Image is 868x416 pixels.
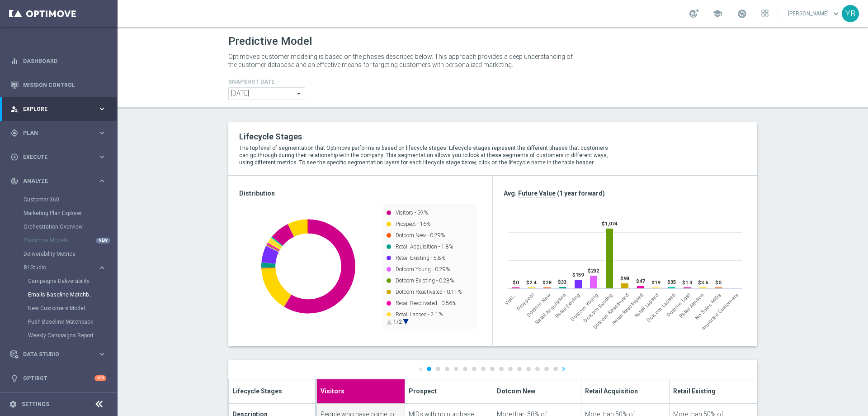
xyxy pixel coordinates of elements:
[396,210,428,216] text: Visitors - 59%
[582,292,614,324] span: Dotcom Existing
[10,375,107,382] button: lightbulb Optibot +10
[526,280,537,286] text: $2.4
[525,292,552,318] span: Dotcom New
[831,9,841,19] span: keyboard_arrow_down
[553,367,558,371] a: 15
[22,402,49,407] a: Settings
[396,289,462,295] text: Dotcom Reactivated - 0.11%
[28,301,117,315] div: New Customers Model
[23,130,98,136] span: Plan
[321,386,344,395] span: Visitors
[10,350,98,359] div: Data Studio
[23,352,98,357] span: Data Studio
[28,288,117,301] div: Emails Baseline Matchback
[534,292,567,325] span: Retail Acquisition
[667,279,676,285] text: $35
[94,375,106,381] div: +10
[396,311,443,318] text: Retail Lapsed - 2.1%
[24,265,98,270] div: BI Studio
[602,221,618,227] text: $1,074
[516,292,536,312] span: Prospect
[463,367,467,371] a: 5
[554,292,581,319] span: Retail Existing
[10,57,107,65] button: equalizer Dashboard
[396,244,453,250] text: Retail Acquisition - 1.8%
[682,280,692,286] text: $1.3
[646,292,677,323] span: Dotcom Lapsed
[518,190,556,197] span: Future Value
[24,261,117,342] div: BI Studio
[10,153,107,161] button: play_circle_outline Execute keyboard_arrow_right
[427,367,431,371] a: 1
[23,73,106,97] a: Mission Control
[679,292,706,319] span: Retail Attrition
[673,386,716,395] span: Retail Existing
[28,305,94,312] a: New Customers Model
[28,274,117,288] div: Campaigns Deliverability
[396,255,445,261] text: Retail Existing - 5.8%
[396,221,430,227] text: Prospect - 16%
[472,367,476,371] a: 6
[10,129,98,137] div: Plan
[396,266,450,273] text: Dotcom Young - 0.29%
[10,105,98,113] div: Explore
[10,351,107,358] div: Data Studio keyboard_arrow_right
[633,292,660,319] span: Retail Lapsed
[787,7,842,20] a: [PERSON_NAME]keyboard_arrow_down
[228,53,576,69] p: Optimove’s customer modeling is based on the phases described below. This approach provides a dee...
[24,247,117,261] div: Deliverability Metrics
[701,292,740,331] span: Imported Customers
[24,223,94,230] a: Orchestration Overview
[24,265,89,270] span: BI Studio
[98,350,106,359] i: keyboard_arrow_right
[558,279,566,285] text: $33
[588,268,599,274] text: $232
[23,178,98,184] span: Analyze
[561,366,566,372] a: »
[98,263,106,272] i: keyboard_arrow_right
[24,250,94,258] a: Deliverability Metrics
[409,386,437,395] span: Prospect
[232,386,282,395] span: Lifecycle Stages
[28,329,117,342] div: Weekly Campaigns Report
[10,366,106,390] div: Optibot
[419,366,423,372] a: «
[436,367,440,371] a: 2
[239,144,616,166] p: The top level of segmentation that Optimove performs is based on lifecycle stages. Lifecycle stag...
[504,190,517,197] span: Avg.
[557,190,605,197] span: (1 year forward)
[585,386,638,395] span: Retail Acquisition
[10,105,107,113] button: person_search Explore keyboard_arrow_right
[10,105,19,113] i: person_search
[396,277,454,284] text: Dotcom Existing - 0.28%
[454,367,458,371] a: 4
[23,366,94,390] a: Optibot
[24,264,107,271] div: BI Studio keyboard_arrow_right
[24,220,117,234] div: Orchestration Overview
[239,189,481,197] h3: Distribution
[23,106,98,112] span: Explore
[712,9,722,19] span: school
[499,367,504,371] a: 9
[10,81,107,89] button: Mission Control
[239,131,616,142] h2: Lifecycle Stages
[28,332,94,339] a: Weekly Campaigns Report
[98,105,106,113] i: keyboard_arrow_right
[10,177,107,185] button: track_changes Analyze keyboard_arrow_right
[481,367,486,371] a: 7
[636,278,645,284] text: $47
[28,318,94,325] a: Push Baseline Matchback
[694,292,723,321] span: No Sales MIDs
[28,291,94,298] a: Emails Baseline Matchback
[544,367,549,371] a: 14
[526,367,531,371] a: 12
[513,280,519,286] text: $0
[10,129,107,137] button: gps_fixed Plan keyboard_arrow_right
[572,272,584,278] text: $159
